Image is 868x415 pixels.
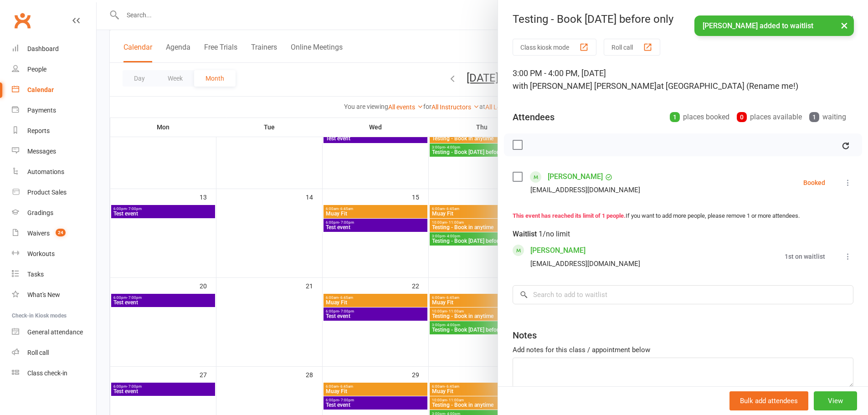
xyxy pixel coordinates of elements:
div: [PERSON_NAME] added to waitlist [694,15,854,36]
div: Automations [27,168,64,175]
div: Add notes for this class / appointment below [513,344,853,355]
div: Tasks [27,271,44,278]
div: places available [737,111,802,123]
a: [PERSON_NAME] [530,243,586,258]
a: Workouts [12,244,96,264]
div: Payments [27,107,56,114]
a: Dashboard [12,39,96,59]
div: [EMAIL_ADDRESS][DOMAIN_NAME] [530,258,640,270]
div: 0 [737,112,747,122]
div: 1st on waitlist [785,253,825,260]
div: Dashboard [27,45,59,52]
button: Bulk add attendees [729,391,808,410]
span: with [PERSON_NAME] [PERSON_NAME] [513,81,657,91]
button: × [836,15,853,35]
a: Waivers 24 [12,223,96,244]
div: Waitlist [513,228,570,241]
div: What's New [27,291,60,298]
div: If you want to add more people, please remove 1 or more attendees. [513,211,853,221]
div: waiting [809,111,846,123]
a: What's New [12,285,96,305]
a: Messages [12,141,96,162]
a: [PERSON_NAME] [548,169,603,184]
div: Roll call [27,349,49,356]
button: Class kiosk mode [513,39,596,56]
a: Tasks [12,264,96,285]
div: People [27,66,46,73]
div: Attendees [513,111,555,123]
div: Waivers [27,230,50,237]
a: People [12,59,96,80]
div: Reports [27,127,50,134]
a: Reports [12,121,96,141]
a: Product Sales [12,182,96,203]
a: Gradings [12,203,96,223]
div: Gradings [27,209,53,216]
div: Booked [803,179,825,186]
button: Roll call [604,39,660,56]
div: 1 [670,112,680,122]
span: 24 [56,229,66,236]
a: Class kiosk mode [12,363,96,384]
a: Automations [12,162,96,182]
button: View [814,391,857,410]
a: General attendance kiosk mode [12,322,96,343]
div: 1 [809,112,819,122]
div: Calendar [27,86,54,93]
div: Messages [27,148,56,155]
a: Clubworx [11,9,34,32]
div: [EMAIL_ADDRESS][DOMAIN_NAME] [530,184,640,196]
strong: This event has reached its limit of 1 people. [513,212,626,219]
div: Workouts [27,250,55,257]
input: Search to add to waitlist [513,285,853,304]
div: Testing - Book [DATE] before only [498,13,868,26]
div: Product Sales [27,189,67,196]
div: Notes [513,329,537,342]
div: Class check-in [27,369,67,377]
div: General attendance [27,328,83,336]
a: Calendar [12,80,96,100]
span: at [GEOGRAPHIC_DATA] (Rename me!) [657,81,798,91]
div: 3:00 PM - 4:00 PM, [DATE] [513,67,853,92]
a: Roll call [12,343,96,363]
div: 1/no limit [539,228,570,241]
div: places booked [670,111,729,123]
a: Payments [12,100,96,121]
